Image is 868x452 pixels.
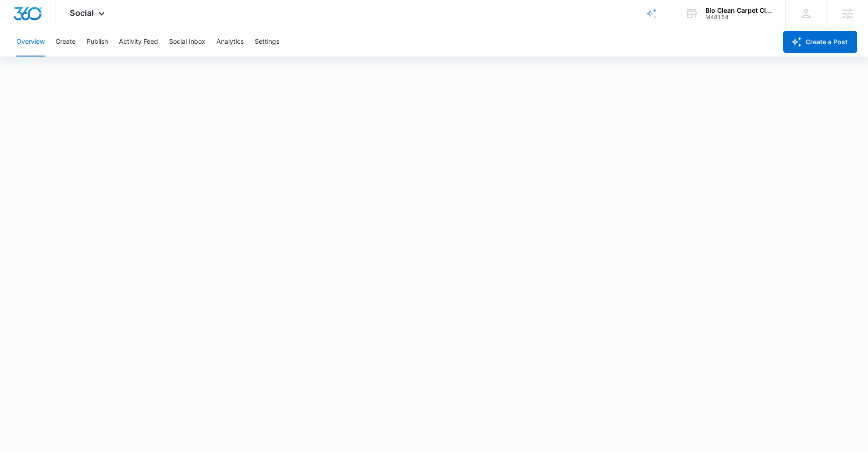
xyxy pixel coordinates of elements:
[16,27,45,56] button: Overview
[705,7,772,14] div: account name
[255,27,279,56] button: Settings
[705,14,772,21] div: account id
[87,27,108,56] button: Publish
[169,27,205,56] button: Social Inbox
[70,8,94,18] span: Social
[56,27,76,56] button: Create
[216,27,244,56] button: Analytics
[783,31,857,53] button: Create a Post
[119,27,158,56] button: Activity Feed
